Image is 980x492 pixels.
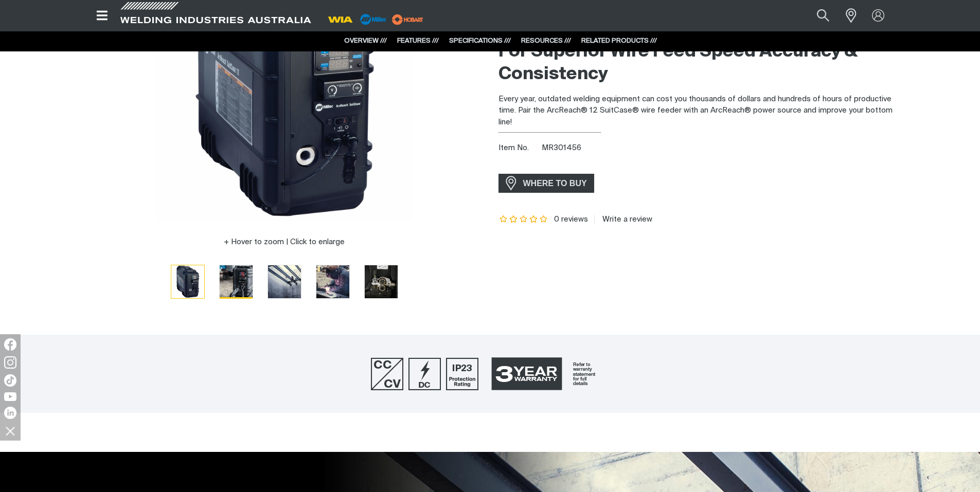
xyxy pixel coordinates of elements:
button: Search products [806,4,841,27]
input: Product name or item number... [792,4,840,27]
img: LinkedIn [4,407,16,419]
a: Write a review [594,215,652,224]
a: miller [389,15,426,23]
a: OVERVIEW /// [344,38,387,44]
a: RESOURCES /// [521,38,571,44]
img: miller [389,12,426,27]
a: 3 Year Warranty [484,353,609,395]
img: Facebook [4,338,16,351]
img: CC/CV [371,358,403,390]
a: WHERE TO BUY [498,174,595,193]
button: Go to slide 1 [171,265,205,299]
img: ArcReach SuitCase 12 [316,265,349,298]
button: Go to slide 4 [316,265,350,299]
span: WHERE TO BUY [516,175,594,192]
img: DC [408,358,441,390]
a: RELATED PRODUCTS /// [581,38,657,44]
span: Item No. [498,142,540,154]
button: Hover to zoom | Click to enlarge [218,236,351,248]
button: Go to slide 3 [268,265,301,299]
img: hide socials [2,422,19,440]
img: YouTube [4,392,16,401]
img: ArcReach SuitCase 12 [365,265,398,298]
button: Go to slide 2 [219,265,253,299]
p: Every year, outdated welding equipment can cost you thousands of dollars and hundreds of hours of... [498,94,894,129]
img: ArcReach SuitCase 12 [220,265,253,298]
img: TikTok [4,374,16,387]
h2: For Superior Wire Feed Speed Accuracy & Consistency [498,41,894,86]
img: Instagram [4,356,16,369]
a: SPECIFICATIONS /// [449,38,511,44]
span: MR301456 [542,144,581,152]
img: ArcReach SuitCase 12 [171,265,204,298]
span: 0 reviews [554,215,588,223]
img: IP23 Protection Rating [446,358,478,390]
button: Go to slide 5 [364,265,398,299]
span: Rating: {0} [498,216,549,223]
img: ArcReach SuitCase 12 [268,265,301,298]
a: FEATURES /// [397,38,439,44]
